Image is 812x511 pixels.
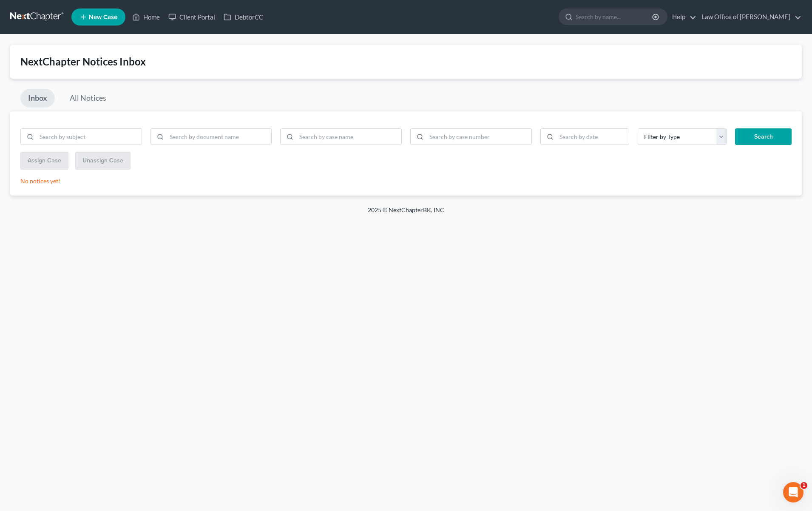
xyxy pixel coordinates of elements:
[128,9,164,25] a: Home
[426,129,531,145] input: Search by case number
[167,129,272,145] input: Search by document name
[20,177,792,185] p: No notices yet!
[37,129,142,145] input: Search by subject
[801,482,807,489] span: 1
[89,14,117,20] span: New Case
[219,9,267,25] a: DebtorCC
[164,206,648,221] div: 2025 © NextChapterBK, INC
[296,129,401,145] input: Search by case name
[20,55,792,68] div: NextChapter Notices Inbox
[164,9,219,25] a: Client Portal
[20,89,55,108] a: Inbox
[697,9,801,25] a: Law Office of [PERSON_NAME]
[576,9,653,25] input: Search by name...
[556,129,629,145] input: Search by date
[62,89,114,108] a: All Notices
[735,128,792,145] button: Search
[668,9,696,25] a: Help
[783,482,803,502] iframe: Intercom live chat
